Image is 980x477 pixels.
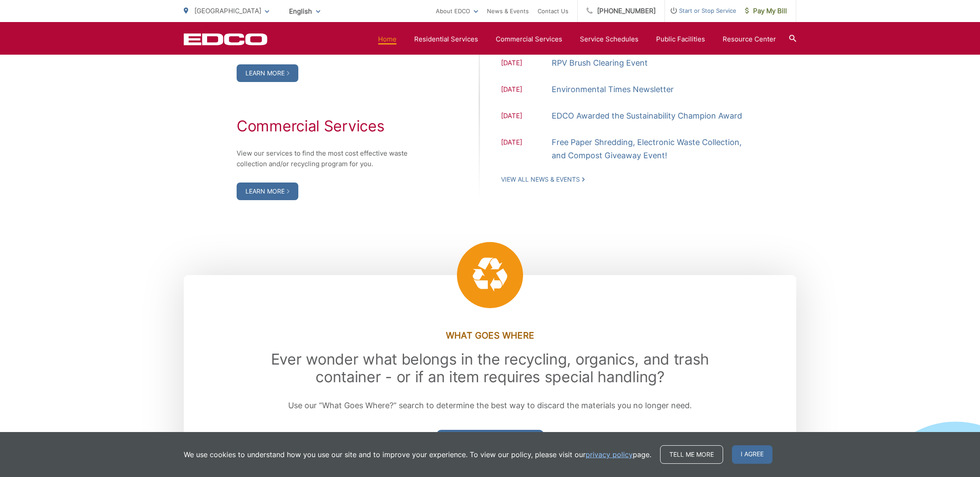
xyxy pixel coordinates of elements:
a: EDCD logo. Return to the homepage. [184,33,267,45]
span: [DATE] [501,84,552,96]
span: English [282,4,327,19]
p: View our services to find the most cost effective waste collection and/or recycling program for you. [237,148,426,169]
a: Residential Services [414,34,478,45]
a: Home [378,34,397,45]
h2: Ever wonder what belongs in the recycling, organics, and trash container - or if an item requires... [237,350,743,386]
a: Learn More [237,183,298,200]
span: [GEOGRAPHIC_DATA] [194,7,261,15]
span: I agree [732,445,772,464]
a: View All News & Events [501,175,585,183]
a: News & Events [487,6,529,16]
a: EDCO Awarded the Sustainability Champion Award [552,109,742,123]
a: Environmental Times Newsletter [552,83,674,96]
a: Contact Us [538,6,568,16]
h2: Commercial Services [237,117,426,135]
span: [DATE] [501,111,552,123]
span: [DATE] [501,137,552,162]
h3: What Goes Where [237,330,743,341]
p: We use cookies to understand how you use our site and to improve your experience. To view our pol... [184,449,651,460]
span: Pay My Bill [745,6,787,16]
a: Search For an Item [437,430,544,456]
a: Service Schedules [580,34,638,45]
p: Use our “What Goes Where?” search to determine the best way to discard the materials you no longe... [237,399,743,412]
a: Resource Center [723,34,776,45]
span: [DATE] [501,58,552,70]
a: Public Facilities [656,34,705,45]
a: Free Paper Shredding, Electronic Waste Collection, and Compost Giveaway Event! [552,136,743,162]
a: RPV Brush Clearing Event [552,56,648,70]
a: Commercial Services [496,34,562,45]
a: privacy policy [586,449,633,460]
a: Learn More [237,64,298,82]
a: Tell me more [660,445,723,464]
a: About EDCO [436,6,478,16]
